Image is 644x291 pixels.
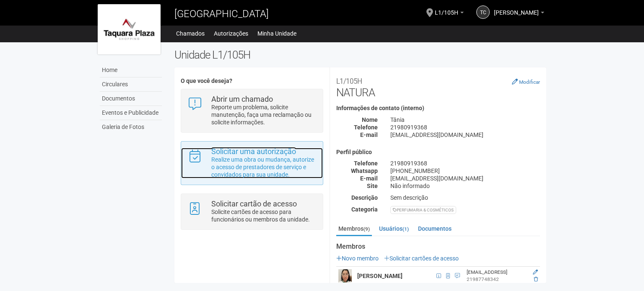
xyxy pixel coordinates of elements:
small: Modificar [519,79,540,85]
a: Minha Unidade [257,28,296,39]
div: Sem descrição [384,194,546,201]
a: Galeria de Fotos [100,120,162,134]
a: Home [100,63,162,77]
span: TÂNIA CRISTINA DA COSTA [494,1,539,16]
a: Novo membro [336,255,379,262]
strong: Telefone [354,124,378,131]
a: Membros(9) [336,222,372,236]
a: Abrir um chamado Reporte um problema, solicite manutenção, faça uma reclamação ou solicite inform... [187,95,316,126]
a: Solicitar uma autorização Realize uma obra ou mudança, autorize o acesso de prestadores de serviç... [187,148,316,178]
div: 21987748342 [467,276,526,283]
a: Solicitar cartão de acesso Solicite cartões de acesso para funcionários ou membros da unidade. [187,200,316,223]
div: Tânia [384,116,546,124]
a: [PERSON_NAME] [494,10,544,17]
p: Realize uma obra ou mudança, autorize o acesso de prestadores de serviço e convidados para sua un... [211,156,317,178]
strong: Solicitar uma autorização [211,147,296,156]
strong: Categoria [351,206,378,213]
strong: Descrição [351,194,378,201]
h2: NATURA [336,74,540,99]
div: [PHONE_NUMBER] [384,167,546,175]
strong: E-mail [360,175,378,182]
h4: Informações de contato (interno) [336,105,540,111]
a: Excluir membro [534,276,538,282]
h4: O que você deseja? [181,78,323,84]
strong: Telefone [354,160,378,167]
a: Modificar [512,78,540,85]
img: logo.jpg [98,4,161,54]
a: Circulares [100,77,162,92]
strong: Whatsapp [351,167,378,174]
a: Autorizações [214,28,248,39]
div: [EMAIL_ADDRESS][DOMAIN_NAME] [384,175,546,182]
div: PERFUMARIA & COSMÉTICOS [390,206,456,214]
p: Solicite cartões de acesso para funcionários ou membros da unidade. [211,208,317,223]
a: Documentos [416,222,454,235]
div: 21980919368 [384,124,546,131]
a: Chamados [176,28,205,39]
small: (9) [364,226,370,232]
strong: Abrir um chamado [211,95,273,103]
a: Documentos [100,92,162,106]
strong: E-mail [360,131,378,138]
div: [EMAIL_ADDRESS] [467,269,526,276]
a: L1/105H [435,10,464,17]
a: Eventos e Publicidade [100,106,162,120]
strong: Site [367,183,378,189]
div: 21980919368 [384,160,546,167]
a: Usuários(1) [377,222,411,235]
div: Não informado [384,182,546,190]
img: user.png [338,269,352,283]
h2: Unidade L1/105H [174,49,546,61]
span: L1/105H [435,1,458,16]
strong: Nome [362,116,378,123]
strong: Solicitar cartão de acesso [211,199,297,208]
a: TC [476,5,490,19]
a: Editar membro [533,269,538,275]
small: L1/105H [336,77,362,85]
a: Solicitar cartões de acesso [384,255,459,262]
strong: Membros [336,243,540,250]
small: (1) [402,226,409,232]
span: [GEOGRAPHIC_DATA] [174,8,269,20]
p: Reporte um problema, solicite manutenção, faça uma reclamação ou solicite informações. [211,103,317,126]
strong: [PERSON_NAME] [357,273,402,279]
h4: Perfil público [336,149,540,155]
div: [EMAIL_ADDRESS][DOMAIN_NAME] [384,131,546,139]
